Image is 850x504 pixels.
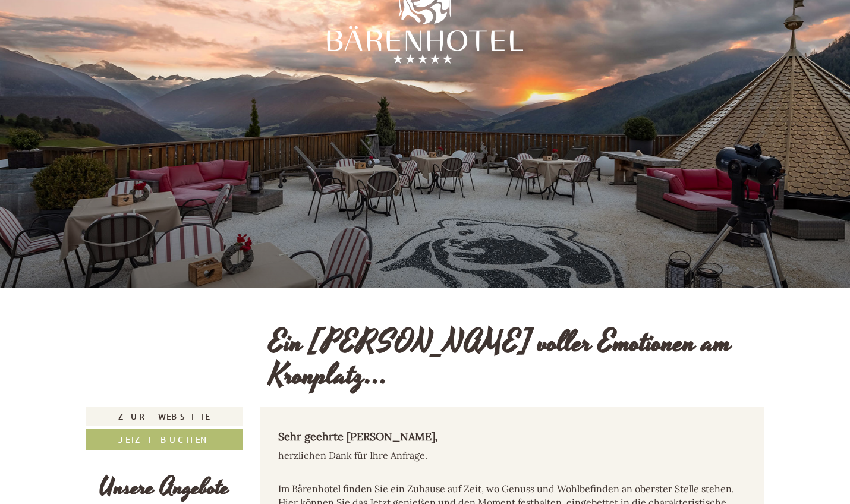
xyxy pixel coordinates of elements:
em: , [435,430,437,443]
p: herzlichen Dank für Ihre Anfrage. [278,449,747,476]
a: Zur Website [86,407,243,426]
h1: Ein [PERSON_NAME] voller Emotionen am Kronplatz... [269,327,755,392]
strong: Sehr geehrte [PERSON_NAME] [278,430,437,443]
a: Jetzt buchen [86,429,243,450]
